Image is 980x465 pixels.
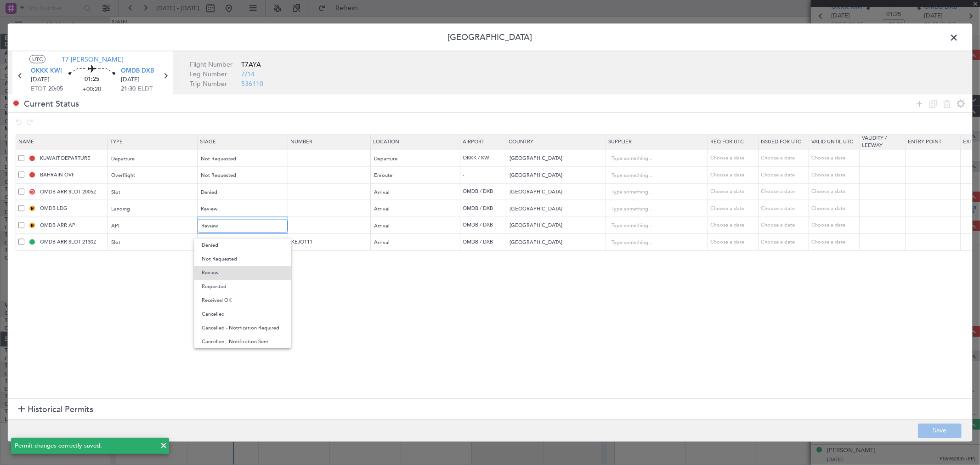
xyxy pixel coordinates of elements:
span: Cancelled [202,307,283,321]
span: Denied [202,238,283,252]
span: Cancelled - Notification Required [202,321,283,335]
span: Requested [202,280,283,294]
span: Review [202,266,283,280]
span: Not Requested [202,252,283,266]
span: Received OK [202,294,283,307]
span: Cancelled - Notification Sent [202,335,283,349]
